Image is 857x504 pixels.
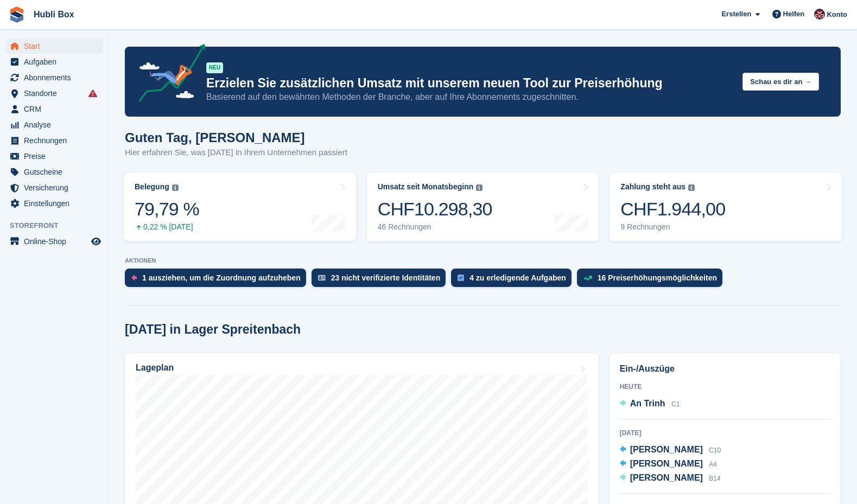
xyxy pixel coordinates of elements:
img: finn [814,9,825,20]
a: [PERSON_NAME] B14 [620,471,721,486]
span: Standorte [24,86,89,101]
span: Versicherung [24,180,89,195]
div: 0,22 % [DATE] [135,222,199,232]
a: 1 ausziehen, um die Zuordnung aufzuheben [125,269,312,292]
div: [DATE] [620,428,830,438]
span: [PERSON_NAME] [630,445,703,454]
div: 23 nicht verifizierte Identitäten [331,273,441,282]
img: price-adjustments-announcement-icon-8257ccfd72463d97f412b2fc003d46551f7dbcb40ab6d574587a9cd5c0d94... [130,44,206,106]
a: 23 nicht verifizierte Identitäten [312,269,452,292]
span: Storefront [10,220,108,231]
a: 4 zu erledigende Aufgaben [451,269,577,292]
a: menu [5,54,103,69]
h2: Lageplan [136,363,174,373]
h2: Ein-/Auszüge [620,362,830,375]
span: A4 [709,461,717,468]
span: Rechnungen [24,133,89,148]
span: Abonnements [24,70,89,85]
img: icon-info-grey-7440780725fd019a000dd9b08b2336e03edf1995a4989e88bcd33f0948082b44.svg [688,184,695,191]
a: [PERSON_NAME] A4 [620,457,717,471]
div: CHF1.944,00 [620,198,725,220]
p: Hier erfahren Sie, was [DATE] in Ihrem Unternehmen passiert [125,146,347,159]
span: Einstellungen [24,196,89,211]
img: price_increase_opportunities-93ffe204e8149a01c8c9dc8f82e8f89637d9d84a8eef4429ea346261dce0b2c0.svg [583,276,592,280]
span: Aufgaben [24,54,89,69]
div: 1 ausziehen, um die Zuordnung aufzuheben [142,273,301,282]
img: verify_identity-adf6edd0f0f0b5bbfe63781bf79b02c33cf7c696d77639b501bdc392416b5a36.svg [318,275,326,281]
div: CHF10.298,30 [378,198,492,220]
a: menu [5,133,103,148]
a: menu [5,196,103,211]
a: 16 Preiserhöhungsmöglichkeiten [577,269,728,292]
a: [PERSON_NAME] C10 [620,443,721,457]
div: 46 Rechnungen [378,222,492,232]
div: 79,79 % [135,198,199,220]
span: An Trinh [630,399,665,408]
a: menu [5,117,103,132]
p: AKTIONEN [125,257,841,264]
span: B14 [709,475,720,482]
a: menu [5,164,103,180]
span: Gutscheine [24,164,89,180]
span: C1 [671,400,680,408]
img: icon-info-grey-7440780725fd019a000dd9b08b2336e03edf1995a4989e88bcd33f0948082b44.svg [476,184,483,191]
div: 4 zu erledigende Aufgaben [469,273,566,282]
span: CRM [24,101,89,117]
div: Umsatz seit Monatsbeginn [378,182,474,192]
div: Belegung [135,182,169,192]
a: menu [5,70,103,85]
p: Erzielen Sie zusätzlichen Umsatz mit unserem neuen Tool zur Preiserhöhung [206,75,734,91]
span: [PERSON_NAME] [630,473,703,482]
h2: [DATE] in Lager Spreitenbach [125,322,301,337]
div: 16 Preiserhöhungsmöglichkeiten [598,273,717,282]
p: Basierend auf den bewährten Methoden der Branche, aber auf Ihre Abonnements zugeschnitten. [206,91,734,103]
a: An Trinh C1 [620,397,680,411]
span: Konto [827,9,847,20]
a: Hubli Box [29,5,79,23]
h1: Guten Tag, [PERSON_NAME] [125,130,347,145]
a: menu [5,149,103,164]
div: 9 Rechnungen [620,222,725,232]
span: Helfen [783,9,805,20]
a: menu [5,101,103,117]
span: Analyse [24,117,89,132]
span: Start [24,39,89,54]
a: Umsatz seit Monatsbeginn CHF10.298,30 46 Rechnungen [367,173,599,241]
span: Erstellen [721,9,751,20]
a: Belegung 79,79 % 0,22 % [DATE] [124,173,356,241]
a: menu [5,39,103,54]
a: Vorschau-Shop [90,235,103,248]
img: move_outs_to_deallocate_icon-f764333ba52eb49d3ac5e1228854f67142a1ed5810a6f6cc68b1a99e826820c5.svg [131,275,137,281]
span: Online-Shop [24,234,89,249]
img: icon-info-grey-7440780725fd019a000dd9b08b2336e03edf1995a4989e88bcd33f0948082b44.svg [172,184,179,191]
span: C10 [709,446,721,454]
div: Heute [620,382,830,392]
a: Zahlung steht aus CHF1.944,00 9 Rechnungen [610,173,842,241]
i: Es sind Fehler bei der Synchronisierung von Smart-Einträgen aufgetreten [88,89,97,98]
img: stora-icon-8386f47178a22dfd0bd8f6a31ec36ba5ce8667c1dd55bd0f319d3a0aa187defe.svg [9,7,25,23]
div: NEU [206,62,223,73]
div: Zahlung steht aus [620,182,685,192]
span: Preise [24,149,89,164]
span: [PERSON_NAME] [630,459,703,468]
a: menu [5,86,103,101]
button: Schau es dir an → [742,73,819,91]
a: Speisekarte [5,234,103,249]
a: menu [5,180,103,195]
img: task-75834270c22a3079a89374b754ae025e5fb1db73e45f91037f5363f120a921f8.svg [458,275,464,281]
